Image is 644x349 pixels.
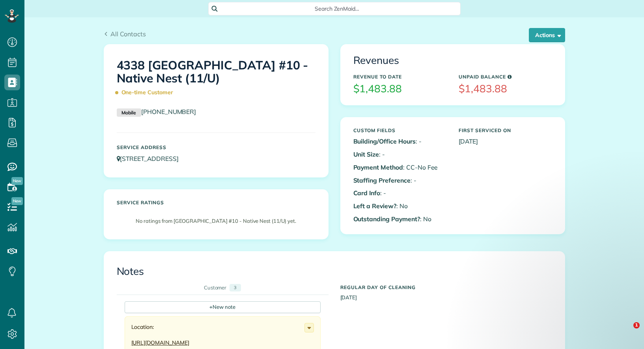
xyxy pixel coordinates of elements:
[110,30,146,38] span: All Contacts
[104,29,146,39] a: All Contacts
[353,189,381,197] b: Card Info
[117,266,552,277] h3: Notes
[459,128,552,133] h5: First Serviced On
[117,155,186,162] a: [STREET_ADDRESS]
[459,83,552,95] h3: $1,483.88
[353,215,420,223] b: Outstanding Payment?
[617,322,636,341] iframe: Intercom live chat
[117,59,315,99] h1: 4338 [GEOGRAPHIC_DATA] #10 - Native Nest (11/U)
[11,177,23,185] span: New
[353,150,447,159] p: : -
[11,197,23,205] span: New
[353,188,447,198] p: : -
[204,284,227,291] div: Customer
[117,86,177,99] span: One-time Customer
[353,163,403,171] b: Payment Method
[353,176,411,184] b: Staffing Preference
[353,215,447,224] p: : No
[353,202,447,211] p: : No
[353,83,447,95] h3: $1,483.88
[121,217,312,225] p: No ratings from [GEOGRAPHIC_DATA] #10 - Native Nest (11/U) yet.
[334,281,558,301] div: [DATE]
[131,339,189,346] a: [URL][DOMAIN_NAME]
[230,284,241,291] div: 3
[209,303,213,310] span: +
[117,108,196,116] a: Mobile[PHONE_NUMBER]
[353,202,396,210] b: Left a Review?
[353,163,447,172] p: : CC-No Fee
[353,176,447,185] p: : -
[117,200,315,205] h5: Service ratings
[353,137,416,145] b: Building/Office Hours
[117,145,315,150] h5: Service Address
[353,137,447,146] p: : -
[353,128,447,133] h5: Custom Fields
[340,285,552,290] h5: Regular day of cleaning
[633,322,640,328] span: 1
[353,55,552,66] h3: Revenues
[459,74,552,79] h5: Unpaid Balance
[353,74,447,79] h5: Revenue to Date
[529,28,565,42] button: Actions
[125,301,321,313] div: New note
[117,108,141,117] small: Mobile
[353,150,379,158] b: Unit Size
[459,137,552,146] p: [DATE]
